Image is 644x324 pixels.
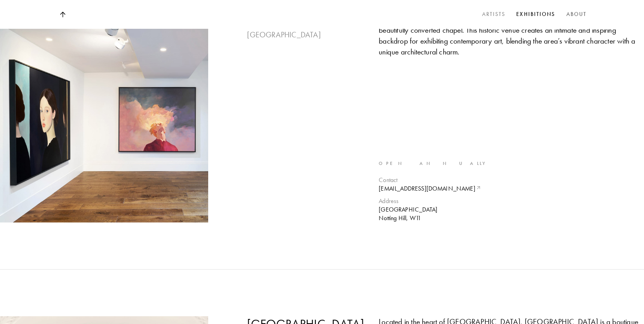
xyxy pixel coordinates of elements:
[480,9,507,20] a: Artists
[565,9,588,20] a: About
[379,205,644,214] p: [GEOGRAPHIC_DATA]
[379,159,644,168] div: OPEN ANNUALLY
[247,29,364,40] p: [GEOGRAPHIC_DATA]
[515,9,557,20] a: Exhibitions
[379,176,397,184] span: Contact
[60,12,65,18] img: Top
[477,184,481,190] img: link
[379,197,399,205] span: Address
[379,214,644,222] p: Notting Hill, W11
[247,14,364,29] h3: [GEOGRAPHIC_DATA]
[379,14,644,57] div: Situated just off [GEOGRAPHIC_DATA], Fellowship’s Notting Hill space is housed in a beautifully c...
[379,184,644,193] a: [EMAIL_ADDRESS][DOMAIN_NAME]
